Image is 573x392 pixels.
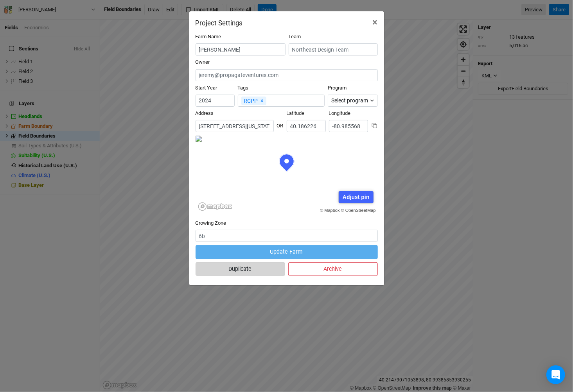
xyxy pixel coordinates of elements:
h2: Project Settings [196,19,243,27]
input: Latitude [287,120,326,132]
div: Select program [331,97,368,105]
input: jeremy@propagateventures.com [196,69,378,81]
input: Longitude [329,120,368,132]
button: Select program [328,95,377,107]
label: Program [328,84,347,91]
button: Archive [288,262,378,276]
span: × [373,17,378,28]
div: Open Intercom Messenger [546,365,565,384]
label: Longitude [329,110,351,117]
label: Owner [196,59,210,66]
label: Tags [238,84,249,91]
a: © Mapbox [320,208,339,213]
button: Close [366,11,384,33]
div: RCPP [241,97,266,105]
button: Update Farm [196,245,378,259]
label: Start Year [196,84,217,91]
button: Duplicate [196,262,285,276]
input: Address (123 James St...) [196,120,274,132]
div: Adjust pin [339,191,374,203]
input: 6b [196,230,378,242]
a: © OpenStreetMap [341,208,376,213]
label: Address [196,110,214,117]
a: Mapbox logo [198,202,232,211]
label: Growing Zone [196,220,226,227]
label: Team [289,33,301,40]
button: Remove [258,96,266,105]
label: Farm Name [196,33,221,40]
button: Copy [371,122,378,129]
label: Latitude [287,110,305,117]
span: × [261,97,264,104]
div: OR [277,116,284,129]
input: Project/Farm Name [196,43,286,55]
input: Northeast Design Team [289,43,378,55]
input: Start Year [196,95,235,107]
